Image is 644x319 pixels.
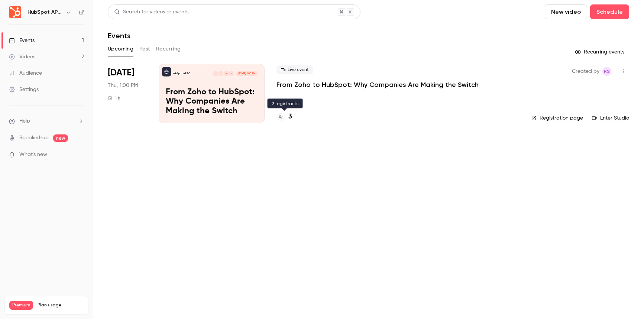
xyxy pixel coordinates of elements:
[590,4,629,19] button: Schedule
[173,72,190,75] p: HubSpot APAC
[27,9,62,16] h6: HubSpot APAC
[75,152,84,158] iframe: Noticeable Trigger
[38,302,84,308] span: Plan usage
[9,86,39,93] div: Settings
[213,71,219,77] div: F
[9,69,42,77] div: Audience
[9,53,35,61] div: Videos
[108,64,147,123] div: Oct 9 Thu, 1:00 PM (Australia/Sydney)
[53,134,68,142] span: new
[229,71,234,77] div: R
[288,112,292,122] h4: 3
[108,31,130,40] h1: Events
[19,151,47,159] span: What's new
[572,67,599,76] span: Created by
[159,64,265,123] a: From Zoho to HubSpot: Why Companies Are Making the SwitchHubSpot APACRNIF[DATE] 1:00 PMFrom Zoho ...
[276,80,479,89] a: From Zoho to HubSpot: Why Companies Are Making the Switch
[604,67,610,76] span: RS
[108,43,133,55] button: Upcoming
[139,43,150,55] button: Past
[19,134,49,142] a: SpeakerHub
[9,37,35,44] div: Events
[108,95,120,101] div: 1 h
[9,6,21,18] img: HubSpot APAC
[223,71,229,77] div: N
[276,65,313,74] span: Live event
[531,114,583,122] a: Registration page
[218,71,224,77] div: I
[572,46,629,58] button: Recurring events
[9,117,84,125] li: help-dropdown-opener
[9,301,33,310] span: Premium
[592,114,629,122] a: Enter Studio
[108,82,138,89] span: Thu, 1:00 PM
[545,4,587,19] button: New video
[166,88,258,116] p: From Zoho to HubSpot: Why Companies Are Making the Switch
[602,67,611,76] span: Rebecca Sjoberg
[108,67,134,79] span: [DATE]
[236,71,257,76] span: [DATE] 1:00 PM
[114,8,188,16] div: Search for videos or events
[19,117,30,125] span: Help
[276,112,292,122] a: 3
[156,43,181,55] button: Recurring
